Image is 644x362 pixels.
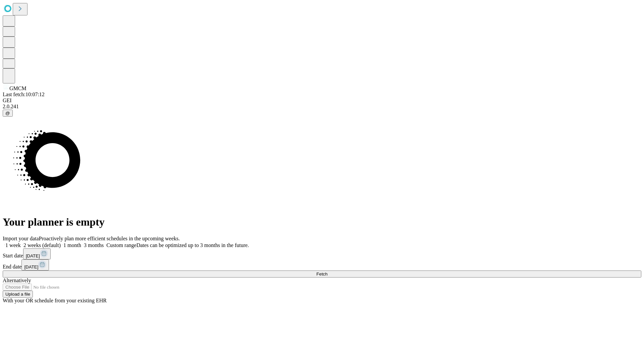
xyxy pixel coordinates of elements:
[26,253,40,258] span: [DATE]
[39,236,180,241] span: Proactively plan more efficient schedules in the upcoming weeks.
[24,264,38,269] span: [DATE]
[21,259,49,270] button: [DATE]
[3,270,641,278] button: Fetch
[3,278,31,283] span: Alternatively
[3,216,641,228] h1: Your planner is empty
[3,110,13,117] button: @
[3,259,641,270] div: End date
[3,236,39,241] span: Import your data
[9,85,26,91] span: GMCM
[316,271,327,277] span: Fetch
[63,242,81,248] span: 1 month
[3,92,45,97] span: Last fetch: 10:07:12
[84,242,104,248] span: 3 months
[5,242,21,248] span: 1 week
[3,248,641,259] div: Start date
[23,242,61,248] span: 2 weeks (default)
[137,242,249,248] span: Dates can be optimized up to 3 months in the future.
[3,98,641,104] div: GEI
[3,291,33,298] button: Upload a file
[3,104,641,110] div: 2.0.241
[5,111,10,116] span: @
[3,298,107,303] span: With your OR schedule from your existing EHR
[106,242,136,248] span: Custom range
[23,248,51,259] button: [DATE]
